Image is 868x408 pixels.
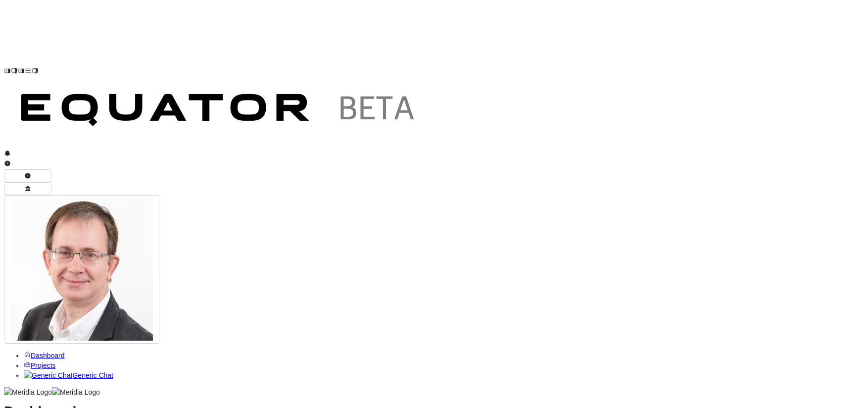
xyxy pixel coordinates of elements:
[24,352,65,359] a: Dashboard
[31,361,56,369] span: Projects
[24,370,72,380] img: Generic Chat
[10,198,153,341] img: Profile Icon
[24,361,56,369] a: Projects
[39,4,469,74] img: Customer Logo
[4,77,434,147] img: Customer Logo
[4,387,52,397] img: Meridia Logo
[31,352,65,359] span: Dashboard
[52,387,100,397] img: Meridia Logo
[24,371,113,379] a: Generic ChatGeneric Chat
[72,371,113,379] span: Generic Chat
